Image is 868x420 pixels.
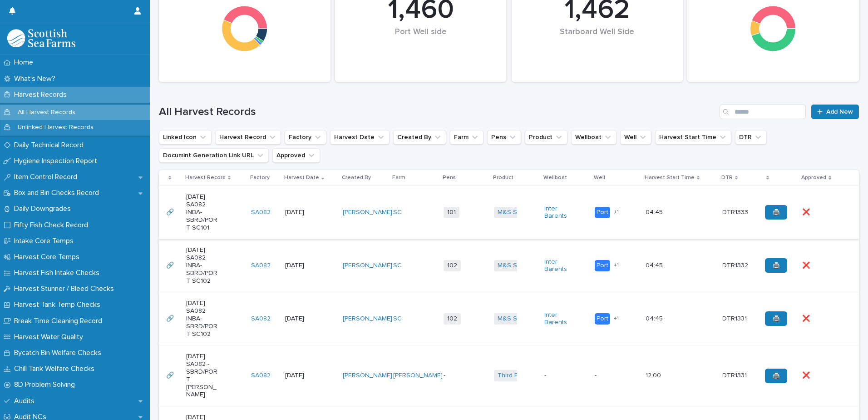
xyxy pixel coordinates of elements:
[166,207,176,216] p: 🔗
[10,124,101,131] p: Unlinked Harvest Records
[251,315,271,323] a: SA082
[722,207,750,216] p: DTR1333
[646,370,663,380] p: 12:00
[543,173,567,183] p: Wellboat
[443,173,456,183] p: Pens
[10,253,87,261] p: Harvest Core Temps
[285,372,317,380] p: [DATE]
[487,130,521,145] button: Pens
[802,370,812,380] p: ❌
[802,260,812,270] p: ❌
[285,130,326,145] button: Factory
[498,315,532,323] a: M&S Select
[595,313,610,325] div: Port
[166,313,176,323] p: 🔗
[444,372,476,380] p: -
[159,345,859,406] tr: 🔗🔗 [DATE] SA082 -SBRD/PORT [PERSON_NAME]SA082 [DATE][PERSON_NAME] [PERSON_NAME] -Third Party Salm...
[10,285,121,293] p: Harvest Stunner / Bleed Checks
[285,315,317,323] p: [DATE]
[393,262,402,270] a: SC
[272,148,320,163] button: Approved
[343,209,392,216] a: [PERSON_NAME]
[185,173,226,183] p: Harvest Record
[544,205,577,220] a: Inter Barents
[614,210,619,215] span: + 1
[10,157,104,165] p: Hygiene Inspection Report
[10,237,81,245] p: Intake Core Temps
[159,239,859,292] tr: 🔗🔗 [DATE] SA082 INBA-SBRD/PORT SC102SA082 [DATE][PERSON_NAME] SC 102M&S Select Inter Barents Port...
[10,317,109,325] p: Break Time Cleaning Record
[525,130,567,145] button: Product
[159,105,716,119] h1: All Harvest Records
[10,205,78,213] p: Daily Downgrades
[802,313,812,323] p: ❌
[186,246,218,285] p: [DATE] SA082 INBA-SBRD/PORT SC102
[444,313,461,325] span: 102
[10,90,74,99] p: Harvest Records
[722,313,749,323] p: DTR1331
[722,260,750,270] p: DTR1332
[498,372,552,380] a: Third Party Salmon
[826,109,853,115] span: Add New
[393,209,402,216] a: SC
[802,207,812,216] p: ❌
[595,207,610,218] div: Port
[285,262,317,270] p: [DATE]
[720,105,806,119] input: Search
[811,105,859,119] a: Add New
[284,173,319,183] p: Harvest Date
[765,205,787,220] a: 🖨️
[10,189,106,197] p: Box and Bin Checks Record
[343,372,392,380] a: [PERSON_NAME]
[721,173,733,183] p: DTR
[251,209,271,216] a: SA082
[10,173,84,181] p: Item Control Record
[10,141,91,150] p: Daily Technical Record
[444,207,459,218] span: 101
[498,262,532,270] a: M&S Select
[10,365,102,373] p: Chill Tank Welfare Checks
[166,260,176,270] p: 🔗
[722,370,749,380] p: DTR1331
[10,109,83,116] p: All Harvest Records
[10,75,63,83] p: What's New?
[215,130,281,145] button: Harvest Record
[735,130,767,145] button: DTR
[10,300,108,309] p: Harvest Tank Temp Checks
[159,148,269,163] button: Documint Generation Link URL
[801,173,826,183] p: Approved
[343,315,392,323] a: [PERSON_NAME]
[186,193,218,231] p: [DATE] SA082 INBA-SBRD/PORT SC101
[10,333,90,341] p: Harvest Water Quality
[493,173,513,183] p: Product
[159,130,212,145] button: Linked Icon
[450,130,483,145] button: Farm
[186,353,218,399] p: [DATE] SA082 -SBRD/PORT [PERSON_NAME]
[646,207,665,216] p: 04:45
[544,372,577,380] p: -
[645,173,695,183] p: Harvest Start Time
[350,27,491,56] div: Port Well side
[544,311,577,327] a: Inter Barents
[10,349,108,357] p: Bycatch Bin Welfare Checks
[343,262,392,270] a: [PERSON_NAME]
[7,29,75,47] img: mMrefqRFQpe26GRNOUkG
[498,209,532,216] a: M&S Select
[655,130,731,145] button: Harvest Start Time
[595,260,610,271] div: Port
[772,209,780,215] span: 🖨️
[10,269,107,277] p: Harvest Fish Intake Checks
[765,311,787,326] a: 🖨️
[646,313,665,323] p: 04:45
[772,315,780,322] span: 🖨️
[10,221,95,230] p: Fifty Fish Check Record
[10,58,40,67] p: Home
[10,380,82,389] p: 8D Problem Solving
[159,186,859,239] tr: 🔗🔗 [DATE] SA082 INBA-SBRD/PORT SC101SA082 [DATE][PERSON_NAME] SC 101M&S Select Inter Barents Port...
[166,370,176,380] p: 🔗
[772,373,780,379] span: 🖨️
[393,130,446,145] button: Created By
[393,315,402,323] a: SC
[620,130,651,145] button: Well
